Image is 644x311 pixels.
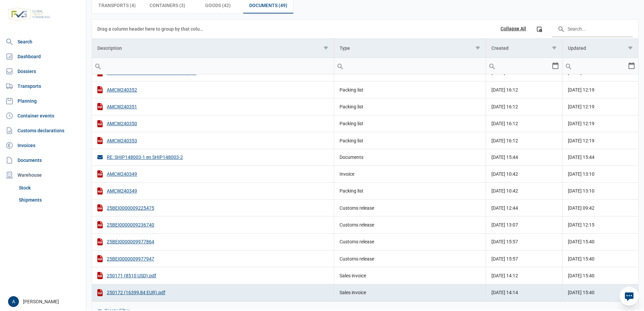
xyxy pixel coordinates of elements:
[568,171,594,177] span: [DATE] 13:10
[3,153,83,167] a: Documents
[340,45,350,51] div: Type
[97,238,328,245] div: 25BEI0000009977864
[3,109,83,123] a: Container events
[97,120,328,127] div: AMCW240350
[334,166,486,182] td: Invoice
[491,171,518,177] span: [DATE] 10:42
[491,138,518,143] span: [DATE] 16:12
[562,39,638,58] td: Column Updated
[486,58,551,74] input: Filter cell
[97,272,328,279] div: 250171 (8510 USD).pdf
[97,154,328,161] div: RE: SHIP148003-1 en SHIP148003-2
[334,58,486,74] td: Filter cell
[323,45,328,50] span: Show filter options for column 'Description'
[562,58,575,74] div: Search box
[552,45,557,50] span: Show filter options for column 'Created'
[334,132,486,149] td: Packing list
[334,250,486,267] td: Customs release
[97,221,328,228] div: 25BEI0000009236740
[568,222,594,228] span: [DATE] 12:15
[568,239,594,244] span: [DATE] 15:40
[486,39,562,58] td: Column Created
[334,149,486,166] td: Documents
[562,58,638,74] td: Filter cell
[97,170,328,177] div: AMCW240349
[8,296,19,307] button: A
[568,121,594,126] span: [DATE] 12:19
[334,39,486,58] td: Column Type
[486,58,498,74] div: Search box
[568,205,594,211] span: [DATE] 09:42
[97,137,328,144] div: AMCW240353
[334,284,486,301] td: Sales invoice
[3,50,83,63] a: Dashboard
[97,45,122,51] div: Description
[3,168,83,182] div: Warehouse
[568,188,594,194] span: [DATE] 13:10
[491,87,518,93] span: [DATE] 16:12
[491,222,518,228] span: [DATE] 13:07
[491,205,518,211] span: [DATE] 12:44
[491,188,518,194] span: [DATE] 10:42
[552,21,633,37] input: Search in the data grid
[97,255,328,262] div: 25BEI0000009977947
[16,182,83,194] a: Stock
[334,115,486,132] td: Packing list
[501,26,526,32] div: Collapse All
[3,35,83,48] a: Search
[568,45,586,51] div: Updated
[568,273,594,278] span: [DATE] 15:40
[568,290,594,295] span: [DATE] 15:40
[334,81,486,98] td: Packing list
[628,45,633,50] span: Show filter options for column 'Updated'
[3,79,83,93] a: Transports
[562,58,627,74] input: Filter cell
[3,139,83,152] a: Invoices
[97,187,328,195] div: AMCW240349
[334,58,486,74] input: Filter cell
[568,104,594,109] span: [DATE] 12:19
[568,87,594,93] span: [DATE] 12:19
[491,239,518,244] span: [DATE] 15:57
[92,58,334,74] input: Filter cell
[334,216,486,233] td: Customs release
[3,94,83,108] a: Planning
[627,58,636,74] div: Select
[334,233,486,250] td: Customs release
[491,273,518,278] span: [DATE] 14:12
[98,1,136,9] span: Transports (4)
[97,20,633,38] div: Data grid toolbar
[97,24,205,34] div: Drag a column header here to group by that column
[205,1,231,9] span: Goods (42)
[97,289,328,296] div: 250172 (16399,84 EUR).pdf
[16,194,83,206] a: Shipments
[491,121,518,126] span: [DATE] 16:12
[491,45,509,51] div: Created
[334,58,346,74] div: Search box
[5,5,53,24] img: FVG - Global freight forwarding
[3,124,83,137] a: Customs declarations
[97,86,328,93] div: AMCW240352
[491,290,518,295] span: [DATE] 14:14
[486,58,562,74] td: Filter cell
[334,200,486,216] td: Customs release
[551,58,559,74] div: Select
[533,23,545,35] div: Column Chooser
[92,58,334,74] td: Filter cell
[3,65,83,78] a: Dossiers
[150,1,185,9] span: Containers (3)
[475,45,480,50] span: Show filter options for column 'Type'
[491,104,518,109] span: [DATE] 16:12
[568,256,594,262] span: [DATE] 15:40
[92,39,334,58] td: Column Description
[8,296,82,307] div: [PERSON_NAME]
[92,58,104,74] div: Search box
[568,138,594,143] span: [DATE] 12:19
[334,267,486,284] td: Sales invoice
[491,154,518,160] span: [DATE] 15:44
[491,256,518,262] span: [DATE] 15:57
[97,204,328,211] div: 25BEI0000009225475
[334,182,486,199] td: Packing list
[249,1,287,9] span: Documents (49)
